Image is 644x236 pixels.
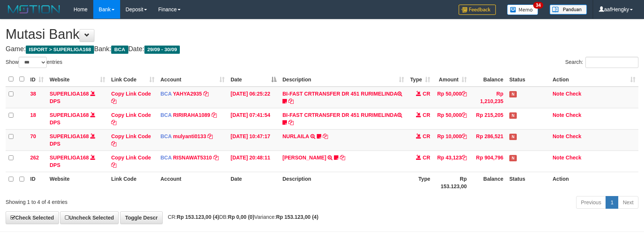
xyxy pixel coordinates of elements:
[509,91,517,97] span: Has Note
[462,155,467,161] a: Copy Rp 43,123 to clipboard
[585,57,638,68] input: Search:
[423,133,430,139] span: CR
[6,211,59,224] a: Check Selected
[433,150,470,172] td: Rp 43,123
[323,133,328,139] a: Copy NURLAILA to clipboard
[462,112,467,118] a: Copy Rp 50,000 to clipboard
[407,172,433,193] th: Type
[576,196,606,209] a: Previous
[279,108,407,129] td: BI-FAST CRTRANSFER DR 451 RURIMELINDA
[173,91,202,97] a: YAHYA2935
[228,172,279,193] th: Date
[6,4,62,15] img: MOTION_logo.png
[566,91,581,97] a: Check
[433,87,470,108] td: Rp 50,000
[111,46,128,54] span: BCA
[50,112,89,118] a: SUPERLIGA168
[228,214,254,220] strong: Rp 0,00 (0)
[553,112,564,118] a: Note
[47,108,108,129] td: DPS
[160,91,172,97] span: BCA
[6,57,62,68] label: Show entries
[6,46,638,53] h4: Game: Bank: Date:
[173,155,212,161] a: RISNAWAT5310
[553,133,564,139] a: Note
[111,155,151,168] a: Copy Link Code
[47,129,108,150] td: DPS
[50,155,89,161] a: SUPERLIGA168
[509,112,517,119] span: Has Note
[282,155,326,161] a: [PERSON_NAME]
[26,46,94,54] span: ISPORT > SUPERLIGA168
[566,112,581,118] a: Check
[470,87,506,108] td: Rp 1,210,235
[553,155,564,161] a: Note
[228,72,279,87] th: Date: activate to sort column descending
[565,57,638,68] label: Search:
[462,91,467,97] a: Copy Rp 50,000 to clipboard
[27,72,47,87] th: ID: activate to sort column ascending
[470,108,506,129] td: Rp 215,205
[533,2,543,9] span: 34
[276,214,319,220] strong: Rp 153.123,00 (4)
[173,112,210,118] a: RIRIRAHA1089
[19,57,47,68] select: Showentries
[108,172,157,193] th: Link Code
[30,133,36,139] span: 70
[506,172,550,193] th: Status
[177,214,219,220] strong: Rp 153.123,00 (4)
[6,27,638,42] h1: Mutasi Bank
[506,72,550,87] th: Status
[550,4,587,15] img: panduan.png
[433,108,470,129] td: Rp 50,000
[27,172,47,193] th: ID
[30,155,39,161] span: 262
[423,155,430,161] span: CR
[407,72,433,87] th: Type: activate to sort column ascending
[550,72,638,87] th: Action: activate to sort column ascending
[606,196,618,209] a: 1
[470,172,506,193] th: Balance
[47,87,108,108] td: DPS
[553,91,564,97] a: Note
[111,91,151,104] a: Copy Link Code
[50,133,89,139] a: SUPERLIGA168
[228,129,279,150] td: [DATE] 10:47:17
[470,72,506,87] th: Balance
[228,150,279,172] td: [DATE] 20:48:11
[566,155,581,161] a: Check
[279,72,407,87] th: Description: activate to sort column ascending
[462,133,467,139] a: Copy Rp 10,000 to clipboard
[279,87,407,108] td: BI-FAST CRTRANSFER DR 451 RURIMELINDA
[47,72,108,87] th: Website: activate to sort column ascending
[550,172,638,193] th: Action
[470,129,506,150] td: Rp 286,521
[288,98,294,104] a: Copy BI-FAST CRTRANSFER DR 451 RURIMELINDA to clipboard
[160,133,172,139] span: BCA
[164,214,319,220] span: CR: DB: Variance:
[30,91,36,97] span: 38
[433,172,470,193] th: Rp 153.123,00
[228,108,279,129] td: [DATE] 07:41:54
[173,133,206,139] a: mulyanti0133
[228,87,279,108] td: [DATE] 06:25:22
[470,150,506,172] td: Rp 904,796
[423,112,430,118] span: CR
[212,112,217,118] a: Copy RIRIRAHA1089 to clipboard
[507,4,538,15] img: Button%20Memo.svg
[111,112,151,125] a: Copy Link Code
[6,195,263,206] div: Showing 1 to 4 of 4 entries
[203,91,209,97] a: Copy YAHYA2935 to clipboard
[282,133,309,139] a: NURLAILA
[60,211,119,224] a: Uncheck Selected
[160,112,172,118] span: BCA
[433,72,470,87] th: Amount: activate to sort column ascending
[47,172,108,193] th: Website
[157,172,228,193] th: Account
[423,91,430,97] span: CR
[111,133,151,147] a: Copy Link Code
[144,46,180,54] span: 29/09 - 30/09
[618,196,638,209] a: Next
[566,133,581,139] a: Check
[50,91,89,97] a: SUPERLIGA168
